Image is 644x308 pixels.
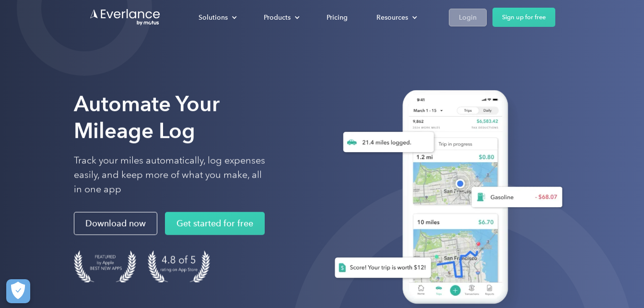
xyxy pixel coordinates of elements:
strong: Automate Your Mileage Log [74,91,220,143]
div: Login [459,12,477,24]
button: Cookies Settings [6,279,30,303]
a: Download now [74,212,157,235]
a: Login [449,9,487,26]
img: 4.9 out of 5 stars on the app store [148,250,210,283]
div: Resources [367,9,425,26]
p: Track your miles automatically, log expenses easily, and keep more of what you make, all in one app [74,154,266,197]
div: Products [254,9,307,26]
a: Get started for free [165,212,265,235]
div: Products [264,12,291,24]
div: Solutions [189,9,245,26]
img: Badge for Featured by Apple Best New Apps [74,250,136,283]
a: Go to homepage [89,8,161,26]
div: Resources [376,12,408,24]
a: Pricing [317,9,357,26]
a: Sign up for free [492,8,555,27]
div: Solutions [199,12,228,24]
div: Pricing [327,12,348,24]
